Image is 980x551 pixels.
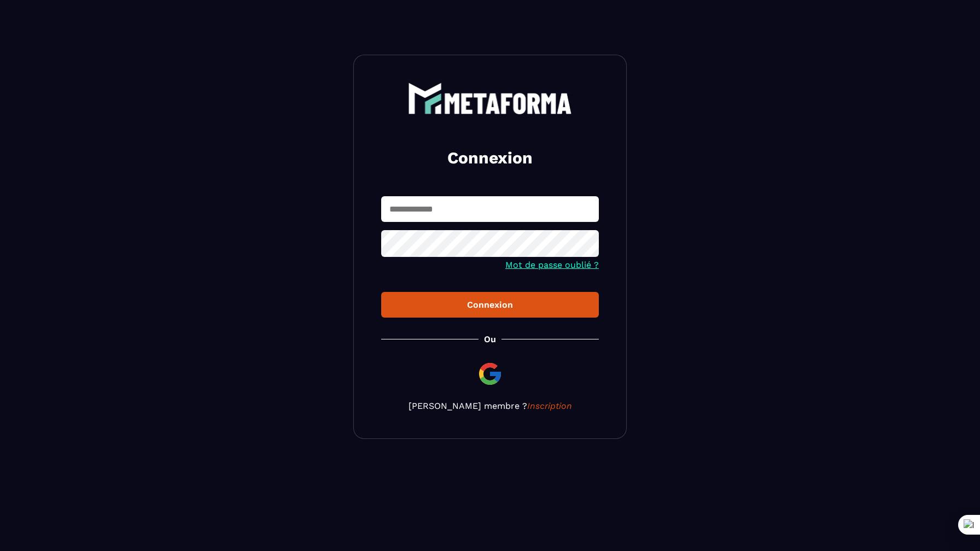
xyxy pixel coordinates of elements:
button: Connexion [381,292,599,318]
img: logo [408,83,572,114]
a: Mot de passe oublié ? [505,260,599,270]
div: Connexion [390,300,590,310]
img: google [477,361,503,387]
p: Ou [484,334,496,344]
a: logo [381,83,599,114]
h2: Connexion [394,147,586,169]
a: Inscription [527,401,572,411]
p: [PERSON_NAME] membre ? [381,401,599,411]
